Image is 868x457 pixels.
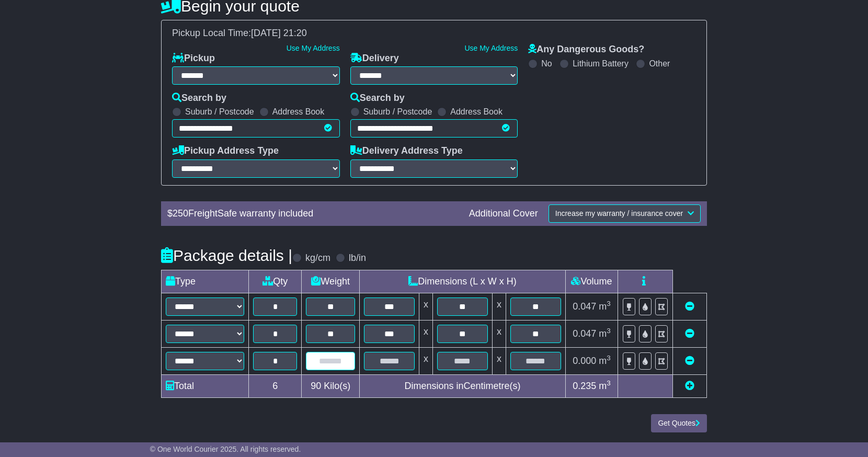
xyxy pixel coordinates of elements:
[607,354,611,362] sup: 3
[287,44,340,52] a: Use My Address
[360,374,566,397] td: Dimensions in Centimetre(s)
[573,356,596,366] span: 0.000
[249,374,302,397] td: 6
[685,381,694,391] a: Add new item
[599,301,611,312] span: m
[162,270,249,293] td: Type
[528,44,644,55] label: Any Dangerous Goods?
[305,253,330,264] label: kg/cm
[464,208,543,220] div: Additional Cover
[555,209,683,218] span: Increase my warranty / insurance cover
[492,293,506,320] td: x
[162,208,464,220] div: $ FreightSafe warranty included
[599,328,611,339] span: m
[349,253,366,264] label: lb/in
[685,328,694,339] a: Remove this item
[363,107,432,117] label: Suburb / Postcode
[249,270,302,293] td: Qty
[450,107,502,117] label: Address Book
[150,445,301,453] span: © One World Courier 2025. All rights reserved.
[172,145,279,157] label: Pickup Address Type
[492,320,506,347] td: x
[573,328,596,339] span: 0.047
[607,327,611,335] sup: 3
[419,320,433,347] td: x
[419,293,433,320] td: x
[651,414,707,432] button: Get Quotes
[311,381,321,391] span: 90
[419,347,433,374] td: x
[360,270,566,293] td: Dimensions (L x W x H)
[607,300,611,307] sup: 3
[464,44,518,52] a: Use My Address
[492,347,506,374] td: x
[251,28,307,38] span: [DATE] 21:20
[573,381,596,391] span: 0.235
[607,379,611,387] sup: 3
[172,53,215,64] label: Pickup
[302,270,360,293] td: Weight
[565,270,618,293] td: Volume
[173,208,188,219] span: 250
[172,93,226,104] label: Search by
[161,247,292,264] h4: Package details |
[272,107,325,117] label: Address Book
[685,301,694,312] a: Remove this item
[549,204,701,223] button: Increase my warranty / insurance cover
[350,53,399,64] label: Delivery
[649,59,670,68] label: Other
[350,145,463,157] label: Delivery Address Type
[541,59,552,68] label: No
[599,356,611,366] span: m
[685,356,694,366] a: Remove this item
[162,374,249,397] td: Total
[167,28,701,39] div: Pickup Local Time:
[573,301,596,312] span: 0.047
[573,59,629,68] label: Lithium Battery
[350,93,405,104] label: Search by
[302,374,360,397] td: Kilo(s)
[599,381,611,391] span: m
[185,107,254,117] label: Suburb / Postcode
